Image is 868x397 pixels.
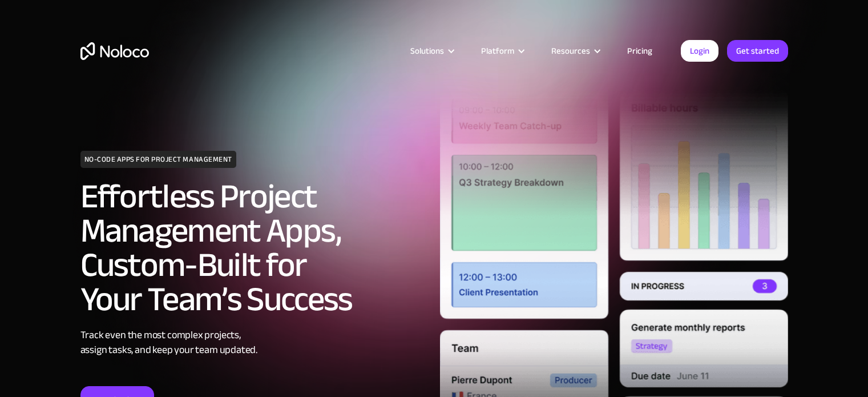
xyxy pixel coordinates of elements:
div: Platform [467,43,537,58]
h1: NO-CODE APPS FOR PROJECT MANAGEMENT [80,151,236,168]
div: Resources [537,43,613,58]
div: Solutions [396,43,467,58]
div: Track even the most complex projects, assign tasks, and keep your team updated. [80,328,429,358]
div: Solutions [410,43,444,58]
div: Resources [551,43,590,58]
div: Platform [481,43,514,58]
a: home [80,42,149,60]
a: Get started [727,40,788,62]
a: Pricing [613,43,667,58]
a: Login [681,40,718,62]
h2: Effortless Project Management Apps, Custom-Built for Your Team’s Success [80,179,429,316]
